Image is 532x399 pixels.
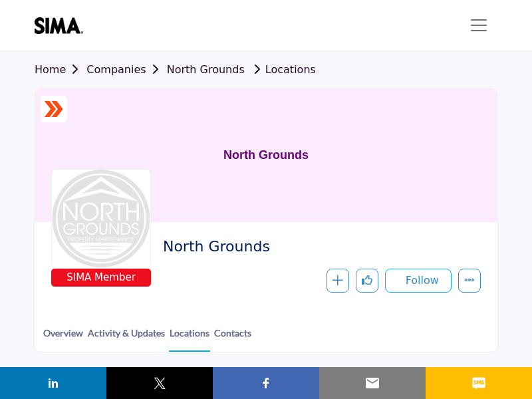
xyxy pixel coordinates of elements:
[45,375,61,391] img: linkedin sharing button
[87,326,166,350] a: Activity & Updates
[258,375,274,391] img: facebook sharing button
[460,12,497,39] button: Toggle navigation
[356,269,378,293] button: Like
[364,375,380,391] img: email sharing button
[169,326,210,352] a: Locations
[43,326,84,350] a: Overview
[35,17,90,34] img: site Logo
[248,63,316,76] a: Locations
[44,99,64,119] img: ASM Certified
[167,63,245,76] a: North Grounds
[163,238,474,255] h2: North Grounds
[152,375,168,391] img: twitter sharing button
[385,269,452,293] button: Follow
[213,326,252,350] a: Contacts
[35,63,86,76] a: Home
[86,63,166,76] a: Companies
[223,89,309,222] h1: North Grounds
[458,269,481,293] button: More details
[471,375,487,391] img: sms sharing button
[54,270,148,285] span: SIMA Member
